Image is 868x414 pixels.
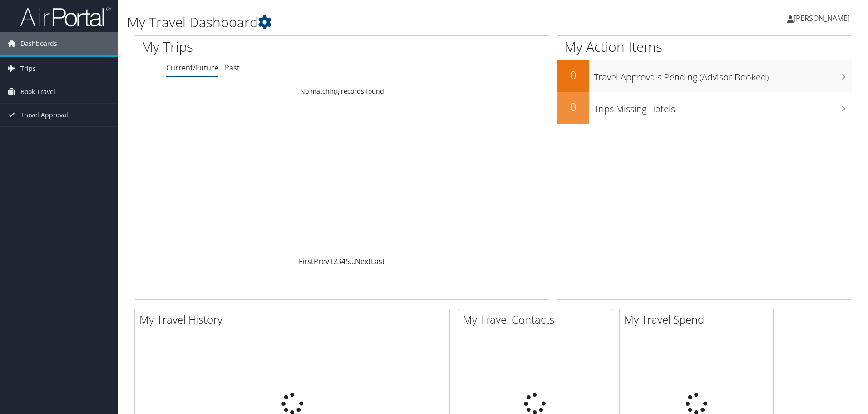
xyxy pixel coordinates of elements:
a: [PERSON_NAME] [787,5,859,32]
img: airportal-logo.png [20,6,111,27]
td: No matching records found [134,83,550,100]
h3: Trips Missing Hotels [594,98,852,115]
span: … [350,256,355,266]
span: Dashboards [20,32,57,55]
h1: My Action Items [557,37,852,56]
a: 1 [329,256,333,266]
h2: My Travel Contacts [463,312,612,327]
span: Travel Approval [20,104,68,126]
a: 3 [337,256,341,266]
a: 4 [341,256,345,266]
h2: My Travel History [139,312,449,327]
a: First [299,256,314,266]
h2: My Travel Spend [624,312,773,327]
a: Next [355,256,371,266]
a: Current/Future [166,63,218,73]
a: Prev [314,256,329,266]
h1: My Trips [141,37,370,56]
h2: 0 [557,99,589,115]
span: Trips [20,57,36,80]
a: 5 [345,256,350,266]
a: Last [371,256,385,266]
a: 0Travel Approvals Pending (Advisor Booked) [557,60,852,92]
a: 2 [333,256,337,266]
span: [PERSON_NAME] [794,13,850,23]
a: Past [225,63,240,73]
h2: 0 [557,67,589,83]
span: Book Travel [20,80,55,103]
h3: Travel Approvals Pending (Advisor Booked) [594,66,852,84]
h1: My Travel Dashboard [127,13,615,32]
a: 0Trips Missing Hotels [557,92,852,124]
